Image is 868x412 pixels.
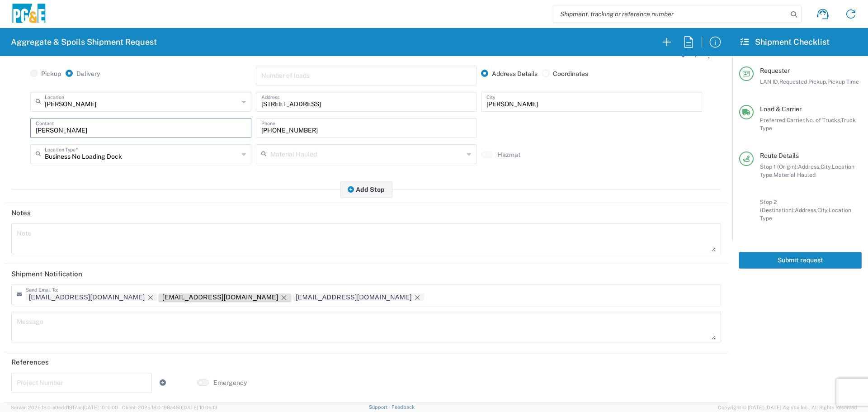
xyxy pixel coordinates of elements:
[760,163,798,170] span: Stop 1 (Origin):
[11,358,49,367] h2: References
[497,151,520,159] label: Hazmat
[11,4,47,25] img: pge
[369,404,392,410] a: Support
[340,181,392,198] button: Add Stop
[760,152,799,159] span: Route Details
[718,403,857,412] span: Copyright © [DATE]-[DATE] Agistix Inc., All Rights Reserved
[29,294,154,301] div: skkj@pge.com
[760,105,802,113] span: Load & Carrier
[11,208,31,218] h2: Notes
[182,405,217,410] span: [DATE] 10:06:13
[821,163,832,170] span: City,
[481,70,538,78] label: Address Details
[156,376,169,389] a: Add Reference
[392,404,415,410] a: Feedback
[162,294,278,301] div: G1OC@pge.com
[760,199,795,213] span: Stop 2 (Destination):
[296,294,412,301] div: GCSpoilsTruckRequest@pge.com
[162,294,288,301] div: G1OC@pge.com
[278,294,288,301] delete-icon: Remove tag
[83,405,118,410] span: [DATE] 10:10:00
[11,37,157,47] h2: Aggregate & Spoils Shipment Request
[795,207,817,213] span: Address,
[296,294,421,301] div: GCSpoilsTruckRequest@pge.com
[779,78,827,85] span: Requested Pickup,
[11,405,118,410] span: Server: 2025.18.0-a0edd1917ac
[817,207,829,213] span: City,
[827,78,859,85] span: Pickup Time
[739,252,862,269] button: Submit request
[774,171,816,178] span: Material Hauled
[741,37,830,47] h2: Shipment Checklist
[806,117,841,123] span: No. of Trucks,
[122,405,217,410] span: Client: 2025.18.0-198a450
[213,379,247,387] label: Emergency
[760,78,779,85] span: LAN ID,
[29,294,145,301] div: skkj@pge.com
[412,294,421,301] delete-icon: Remove tag
[542,70,588,78] label: Coordinates
[760,67,790,74] span: Requester
[798,163,821,170] span: Address,
[553,5,788,23] input: Shipment, tracking or reference number
[760,117,806,123] span: Preferred Carrier,
[145,294,154,301] delete-icon: Remove tag
[11,270,82,279] h2: Shipment Notification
